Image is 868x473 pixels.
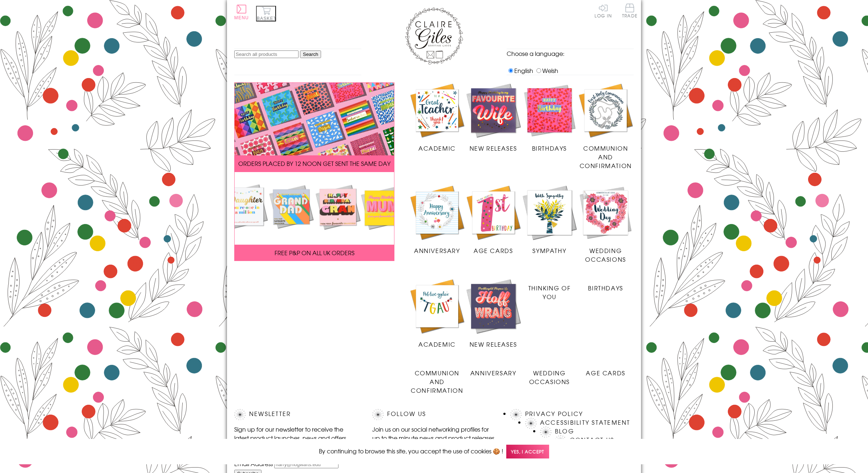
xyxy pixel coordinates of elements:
[586,368,625,377] span: Age Cards
[622,4,637,19] a: Trade
[234,425,358,451] p: Sign up for our newsletter to receive the latest product launches, news and offers directly to yo...
[532,246,566,255] span: Sympathy
[470,340,517,348] span: New Releases
[507,49,634,58] p: Choose a language:
[465,184,522,255] a: Age Cards
[234,15,249,20] span: Menu
[522,278,578,301] a: Thinking of You
[411,368,463,395] span: Communion and Confirmation
[474,246,513,255] span: Age Cards
[409,184,465,255] a: Anniversary
[506,445,549,459] span: Yes, I accept
[372,425,496,451] p: Join us on our social networking profiles for up to the minute news and product releases the mome...
[465,82,522,153] a: New Releases
[595,4,612,18] a: Log In
[470,144,517,152] span: New Releases
[540,418,630,427] a: Accessibility Statement
[525,409,583,418] a: Privacy Policy
[234,409,358,420] h2: Newsletter
[588,284,623,292] span: Birthdays
[372,409,496,420] h2: Follow Us
[570,435,614,444] a: Contact Us
[256,6,276,21] button: Basket
[577,82,634,170] a: Communion and Confirmation
[508,68,513,73] input: English
[577,184,634,264] a: Wedding Occasions
[535,66,558,75] label: Welsh
[522,184,578,255] a: Sympathy
[418,340,456,348] span: Academic
[405,7,463,65] img: Claire Giles Greetings Cards
[585,246,626,264] span: Wedding Occasions
[555,427,574,435] a: Blog
[580,144,632,170] span: Communion and Confirmation
[536,68,541,73] input: Welsh
[532,144,567,152] span: Birthdays
[234,5,249,20] button: Menu
[465,278,522,348] a: New Releases
[409,363,465,395] a: Communion and Confirmation
[418,144,456,152] span: Academic
[409,82,465,153] a: Academic
[522,363,578,386] a: Wedding Occasions
[238,159,390,168] span: ORDERS PLACED BY 12 NOON GET SENT THE SAME DAY
[409,278,465,348] a: Academic
[507,66,533,75] label: English
[577,278,634,292] a: Birthdays
[622,4,637,18] span: Trade
[234,50,299,58] input: Search all products
[577,363,634,377] a: Age Cards
[414,246,460,255] span: Anniversary
[470,368,516,377] span: Anniversary
[275,248,354,257] span: FREE P&P ON ALL UK ORDERS
[529,368,570,386] span: Wedding Occasions
[522,82,578,153] a: Birthdays
[528,284,571,301] span: Thinking of You
[300,50,321,58] input: Search
[465,363,522,377] a: Anniversary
